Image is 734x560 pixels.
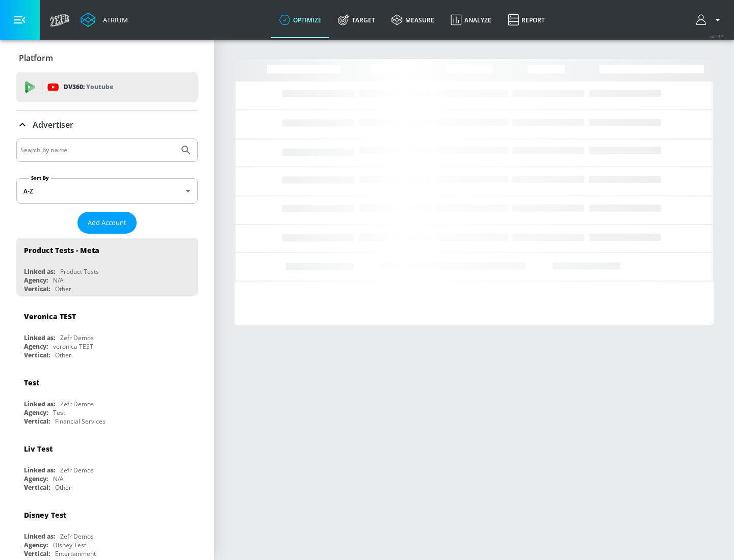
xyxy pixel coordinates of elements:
[442,2,500,38] a: Analyze
[271,2,330,38] a: optimize
[53,276,64,285] div: N/A
[60,267,99,276] div: Product Tests
[24,408,48,417] div: Agency:
[24,510,66,520] div: Disney Test
[16,44,198,72] div: Platform
[60,466,94,474] div: Zefr Demos
[24,400,55,408] div: Linked as:
[20,144,175,157] input: Search by name
[24,444,53,454] div: Liv Test
[710,34,724,39] span: v 4.33.5
[16,110,198,139] div: Advertiser
[383,2,442,38] a: measure
[16,436,198,494] div: Liv TestLinked as:Zefr DemosAgency:N/AVertical:Other
[16,238,198,296] div: Product Tests - MetaLinked as:Product TestsAgency:N/AVertical:Other
[55,417,106,426] div: Financial Services
[81,12,128,27] a: Atrium
[24,466,55,474] div: Linked as:
[29,175,51,181] label: Sort By
[99,15,128,24] div: Atrium
[86,81,113,92] p: Youtube
[24,285,50,293] div: Vertical:
[330,2,383,38] a: Target
[24,342,48,351] div: Agency:
[60,333,94,342] div: Zefr Demos
[24,351,50,359] div: Vertical:
[16,370,198,428] div: TestLinked as:Zefr DemosAgency:TestVertical:Financial Services
[16,178,198,204] div: A-Z
[53,541,86,549] div: Disney Test
[24,245,99,255] div: Product Tests - Meta
[16,304,198,362] div: Veronica TESTLinked as:Zefr DemosAgency:veronica TESTVertical:Other
[24,312,76,321] div: Veronica TEST
[16,72,198,102] div: DV360: Youtube
[24,541,48,549] div: Agency:
[500,2,553,38] a: Report
[19,52,53,64] p: Platform
[55,483,71,492] div: Other
[24,483,50,492] div: Vertical:
[24,474,48,483] div: Agency:
[24,417,50,426] div: Vertical:
[24,532,55,541] div: Linked as:
[53,342,93,351] div: veronica TEST
[55,285,71,293] div: Other
[24,333,55,342] div: Linked as:
[24,276,48,285] div: Agency:
[77,212,137,234] button: Add Account
[24,267,55,276] div: Linked as:
[88,217,126,229] span: Add Account
[33,119,73,130] p: Advertiser
[24,549,50,558] div: Vertical:
[53,474,64,483] div: N/A
[53,408,65,417] div: Test
[55,549,96,558] div: Entertainment
[60,400,94,408] div: Zefr Demos
[55,351,71,359] div: Other
[64,81,113,93] p: DV360:
[60,532,94,541] div: Zefr Demos
[24,378,39,387] div: Test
